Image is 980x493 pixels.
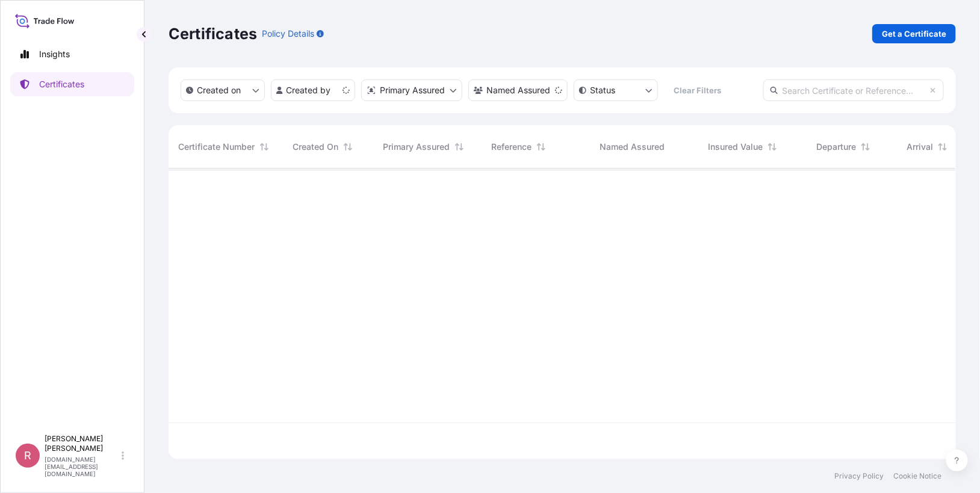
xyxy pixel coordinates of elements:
[674,84,722,96] p: Clear Filters
[600,141,665,153] span: Named Assured
[765,140,780,154] button: Sort
[10,42,134,66] a: Insights
[872,24,956,43] a: Get a Certificate
[45,456,119,477] p: [DOMAIN_NAME][EMAIL_ADDRESS][DOMAIN_NAME]
[882,28,946,40] p: Get a Certificate
[816,141,856,153] span: Departure
[178,141,255,153] span: Certificate Number
[486,84,550,96] p: Named Assured
[181,79,265,101] button: createdOn Filter options
[708,141,763,153] span: Insured Value
[452,140,467,154] button: Sort
[262,28,314,40] p: Policy Details
[468,79,568,101] button: cargoOwner Filter options
[287,84,331,96] p: Created by
[907,141,933,153] span: Arrival
[858,140,873,154] button: Sort
[45,434,119,453] p: [PERSON_NAME] [PERSON_NAME]
[834,471,884,481] a: Privacy Policy
[197,84,241,96] p: Created on
[491,141,532,153] span: Reference
[271,79,355,101] button: createdBy Filter options
[534,140,548,154] button: Sort
[24,450,31,462] span: R
[935,140,950,154] button: Sort
[257,140,271,154] button: Sort
[10,72,134,96] a: Certificates
[39,48,70,60] p: Insights
[574,79,658,101] button: certificateStatus Filter options
[763,79,944,101] input: Search Certificate or Reference...
[893,471,941,481] a: Cookie Notice
[664,81,731,100] button: Clear Filters
[341,140,355,154] button: Sort
[169,24,257,43] p: Certificates
[293,141,338,153] span: Created On
[383,141,450,153] span: Primary Assured
[380,84,445,96] p: Primary Assured
[590,84,615,96] p: Status
[361,79,462,101] button: distributor Filter options
[39,78,84,90] p: Certificates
